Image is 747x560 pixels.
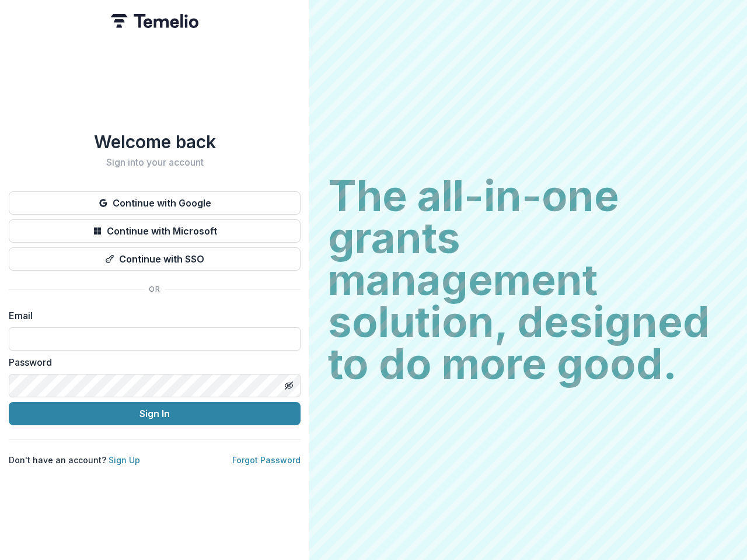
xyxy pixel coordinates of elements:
[9,191,301,215] button: Continue with Google
[9,309,294,323] label: Email
[111,14,198,28] img: Temelio
[280,376,298,395] button: Toggle password visibility
[9,454,140,466] p: Don't have an account?
[232,455,301,465] a: Forgot Password
[9,402,301,425] button: Sign In
[9,355,294,369] label: Password
[109,455,140,465] a: Sign Up
[9,219,301,243] button: Continue with Microsoft
[9,247,301,271] button: Continue with SSO
[9,157,301,168] h2: Sign into your account
[9,131,301,152] h1: Welcome back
